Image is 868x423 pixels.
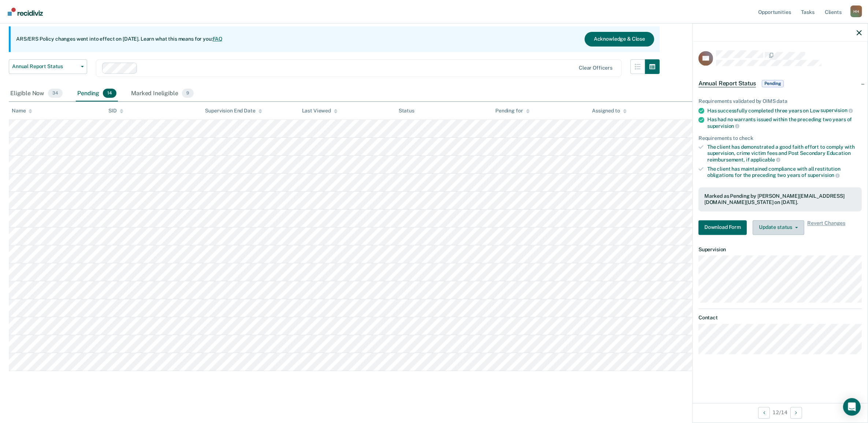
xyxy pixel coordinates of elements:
[8,8,43,16] img: Recidiviz
[753,220,804,235] button: Update status
[762,80,784,87] span: Pending
[699,135,862,141] div: Requirements to check
[707,123,740,129] span: supervision
[108,108,123,114] div: SID
[16,36,223,43] p: ARS/ERS Policy changes went into effect on [DATE]. Learn what this means for you:
[699,80,756,87] span: Annual Report Status
[707,107,862,114] div: Has successfully completed three years on Low
[850,5,862,17] button: Profile dropdown button
[699,220,750,235] a: Navigate to form link
[76,86,118,102] div: Pending
[699,315,862,321] dt: Contact
[850,5,862,17] div: H H
[693,403,868,422] div: 12 / 14
[704,193,856,205] div: Marked as Pending by [PERSON_NAME][EMAIL_ADDRESS][DOMAIN_NAME][US_STATE] on [DATE].
[205,108,262,114] div: Supervision End Date
[699,98,862,104] div: Requirements validated by OIMS data
[807,220,845,235] span: Revert Changes
[821,108,853,114] span: supervision
[790,407,802,419] button: Next Opportunity
[751,157,781,163] span: applicable
[495,108,529,114] div: Pending for
[585,32,654,47] button: Acknowledge & Close
[758,407,770,419] button: Previous Opportunity
[130,86,195,102] div: Marked Ineligible
[213,36,223,42] a: FAQ
[9,86,64,102] div: Eligible Now
[699,246,862,253] dt: Supervision
[579,65,612,71] div: Clear officers
[843,398,861,416] div: Open Intercom Messenger
[182,89,194,98] span: 9
[12,63,78,70] span: Annual Report Status
[302,108,338,114] div: Last Viewed
[693,72,868,95] div: Annual Report StatusPending
[808,172,840,178] span: supervision
[707,117,862,129] div: Has had no warrants issued within the preceding two years of
[48,89,63,98] span: 34
[12,108,32,114] div: Name
[399,108,414,114] div: Status
[103,89,116,98] span: 14
[707,144,862,163] div: The client has demonstrated a good faith effort to comply with supervision, crime victim fees and...
[707,166,862,178] div: The client has maintained compliance with all restitution obligations for the preceding two years of
[592,108,626,114] div: Assigned to
[699,220,747,235] button: Download Form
